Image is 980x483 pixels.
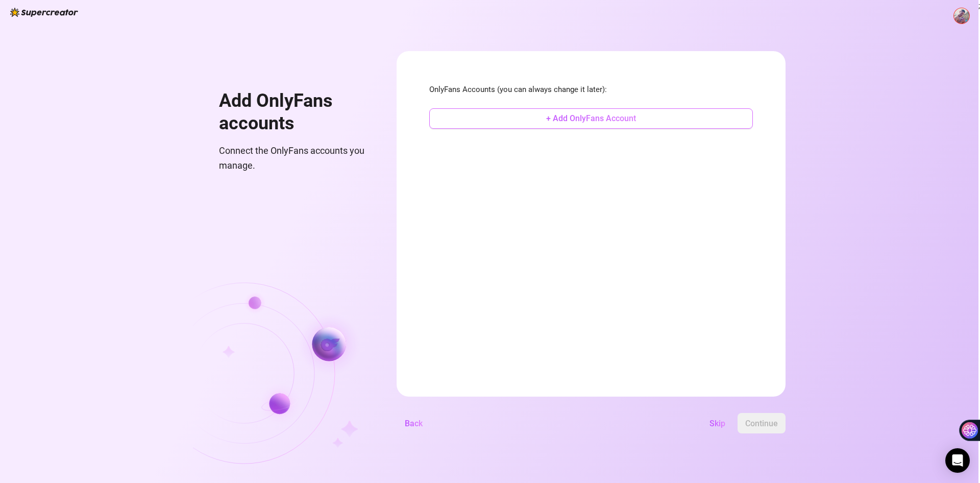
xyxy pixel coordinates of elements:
span: OnlyFans Accounts (you can always change it later): [429,84,753,96]
h1: Add OnlyFans accounts [219,90,372,134]
button: Back [397,413,431,433]
img: logo [10,8,78,17]
img: ACg8ocJKCs5mvKem-KpPlLzj533Ir1-O1z_eHXEOUOq9f1DGk7o3ygNCCw=s96-c [954,8,969,24]
span: + Add OnlyFans Account [546,113,636,123]
button: Continue [738,413,786,433]
button: + Add OnlyFans Account [429,108,753,129]
span: Skip [709,419,725,428]
div: Open Intercom Messenger [945,448,970,473]
span: Connect the OnlyFans accounts you manage. [219,144,372,173]
span: Back [405,419,423,428]
button: Skip [701,413,733,433]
